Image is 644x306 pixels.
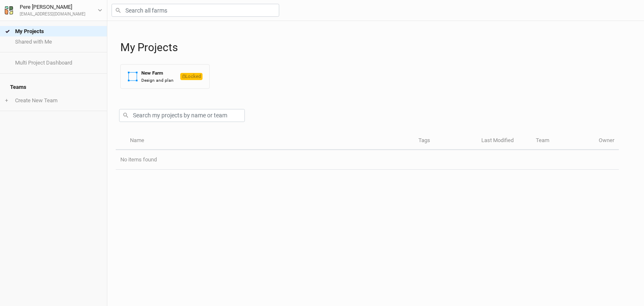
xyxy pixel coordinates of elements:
th: Owner [594,132,619,150]
input: Search my projects by name or team [119,109,245,122]
button: Pere [PERSON_NAME][EMAIL_ADDRESS][DOMAIN_NAME] [4,3,103,18]
input: Search all farms [112,4,279,17]
h1: My Projects [120,41,636,54]
div: [EMAIL_ADDRESS][DOMAIN_NAME] [20,11,86,18]
td: No items found [116,150,619,170]
th: Name [125,132,413,150]
th: Team [531,132,594,150]
button: New FarmDesign and planLocked [120,64,210,89]
th: Tags [414,132,477,150]
div: Pere [PERSON_NAME] [20,3,86,11]
div: New Farm [141,70,174,77]
span: + [5,97,8,104]
div: Design and plan [141,77,174,83]
th: Last Modified [477,132,531,150]
h4: Teams [5,79,102,96]
span: Locked [180,73,203,80]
